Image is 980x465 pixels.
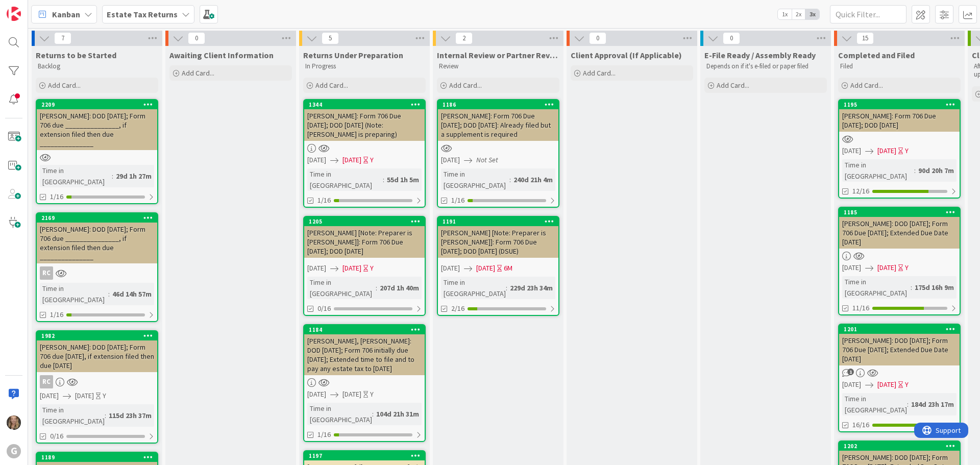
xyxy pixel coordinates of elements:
[583,68,616,78] span: Add Card...
[342,263,361,274] span: [DATE]
[792,9,805,19] span: 2x
[438,100,558,141] div: 1186[PERSON_NAME]: Form 706 Due [DATE]; DOD [DATE]: Already filed but a supplement is required
[839,208,960,249] div: 1185[PERSON_NAME]: DOD [DATE]; Form 706 Due [DATE]; Extended Due Date [DATE]
[38,62,156,70] p: Backlog
[847,369,854,375] span: 1
[383,174,384,185] span: :
[438,109,558,141] div: [PERSON_NAME]: Form 706 Due [DATE]; DOD [DATE]: Already filed but a supplement is required
[342,389,361,400] span: [DATE]
[37,266,157,280] div: RC
[842,145,861,156] span: [DATE]
[905,379,909,390] div: Y
[40,165,112,187] div: Time in [GEOGRAPHIC_DATA]
[877,145,896,156] span: [DATE]
[304,451,425,460] div: 1197
[778,9,792,19] span: 1x
[476,155,498,164] i: Not Set
[304,217,425,226] div: 1205
[852,186,869,197] span: 12/16
[309,326,425,333] div: 1184
[476,263,495,274] span: [DATE]
[37,109,157,150] div: [PERSON_NAME]: DOD [DATE]; Form 706 due _______________, if extension filed then due _______________
[113,170,154,182] div: 29d 1h 27m
[438,100,558,109] div: 1186
[438,226,558,258] div: [PERSON_NAME] [Note: Preparer is [PERSON_NAME]]: Form 706 Due [DATE]; DOD [DATE] (DSUE)
[112,170,113,182] span: :
[317,429,331,440] span: 1/16
[374,408,422,420] div: 104d 21h 31m
[504,263,512,274] div: 6M
[41,101,157,108] div: 2209
[852,420,869,430] span: 16/16
[304,334,425,375] div: [PERSON_NAME], [PERSON_NAME]: DOD [DATE]; Form 706 initially due [DATE]; Extended time to file an...
[844,209,960,216] div: 1185
[41,332,157,339] div: 1982
[40,375,53,388] div: RC
[7,7,21,21] img: Visit kanbanzone.com
[188,32,205,44] span: 0
[304,325,425,375] div: 1184[PERSON_NAME], [PERSON_NAME]: DOD [DATE]; Form 706 initially due [DATE]; Extended time to fil...
[455,32,473,44] span: 2
[842,159,914,182] div: Time in [GEOGRAPHIC_DATA]
[706,62,825,70] p: Depends on if it's e-filed or paper filed
[182,68,214,78] span: Add Card...
[342,155,361,165] span: [DATE]
[37,100,157,109] div: 2209
[850,81,883,90] span: Add Card...
[37,100,157,150] div: 2209[PERSON_NAME]: DOD [DATE]; Form 706 due _______________, if extension filed then due ________...
[914,165,916,176] span: :
[307,403,372,425] div: Time in [GEOGRAPHIC_DATA]
[304,217,425,258] div: 1205[PERSON_NAME] [Note: Preparer is [PERSON_NAME]]: Form 706 Due [DATE]; DOD [DATE]
[37,223,157,263] div: [PERSON_NAME]: DOD [DATE]; Form 706 due _______________, if extension filed then due _______________
[571,50,682,60] span: Client Approval (If Applicable)
[912,282,957,293] div: 175d 16h 9m
[852,303,869,313] span: 11/16
[372,408,374,420] span: :
[108,288,110,300] span: :
[438,217,558,258] div: 1191[PERSON_NAME] [Note: Preparer is [PERSON_NAME]]: Form 706 Due [DATE]; DOD [DATE] (DSUE)
[844,101,960,108] div: 1195
[40,390,59,401] span: [DATE]
[842,379,861,390] span: [DATE]
[37,213,157,223] div: 2169
[309,452,425,459] div: 1197
[37,340,157,372] div: [PERSON_NAME]: DOD [DATE]; Form 706 due [DATE], if extension filed then due [DATE]
[36,50,116,60] span: Returns to be Started
[844,326,960,333] div: 1201
[589,32,606,44] span: 0
[376,282,377,293] span: :
[441,168,509,191] div: Time in [GEOGRAPHIC_DATA]
[304,226,425,258] div: [PERSON_NAME] [Note: Preparer is [PERSON_NAME]]: Form 706 Due [DATE]; DOD [DATE]
[37,331,157,340] div: 1982
[370,389,374,400] div: Y
[877,262,896,273] span: [DATE]
[37,375,157,388] div: RC
[106,410,154,421] div: 115d 23h 37m
[317,303,331,314] span: 0/16
[839,100,960,132] div: 1195[PERSON_NAME]: Form 706 Due [DATE]; DOD [DATE]
[315,81,348,90] span: Add Card...
[52,8,80,20] span: Kanban
[307,277,376,299] div: Time in [GEOGRAPHIC_DATA]
[37,331,157,372] div: 1982[PERSON_NAME]: DOD [DATE]; Form 706 due [DATE], if extension filed then due [DATE]
[107,9,178,19] b: Estate Tax Returns
[307,263,326,274] span: [DATE]
[839,325,960,365] div: 1201[PERSON_NAME]: DOD [DATE]; Form 706 Due [DATE]; Extended Due Date [DATE]
[322,32,339,44] span: 5
[911,282,912,293] span: :
[307,155,326,165] span: [DATE]
[441,155,460,165] span: [DATE]
[54,32,71,44] span: 7
[909,399,957,410] div: 184d 23h 17m
[304,325,425,334] div: 1184
[103,390,106,401] div: Y
[844,443,960,450] div: 1202
[305,62,424,70] p: In Progress
[21,2,46,14] span: Support
[905,262,909,273] div: Y
[438,217,558,226] div: 1191
[842,262,861,273] span: [DATE]
[839,217,960,249] div: [PERSON_NAME]: DOD [DATE]; Form 706 Due [DATE]; Extended Due Date [DATE]
[105,410,106,421] span: :
[805,9,819,19] span: 3x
